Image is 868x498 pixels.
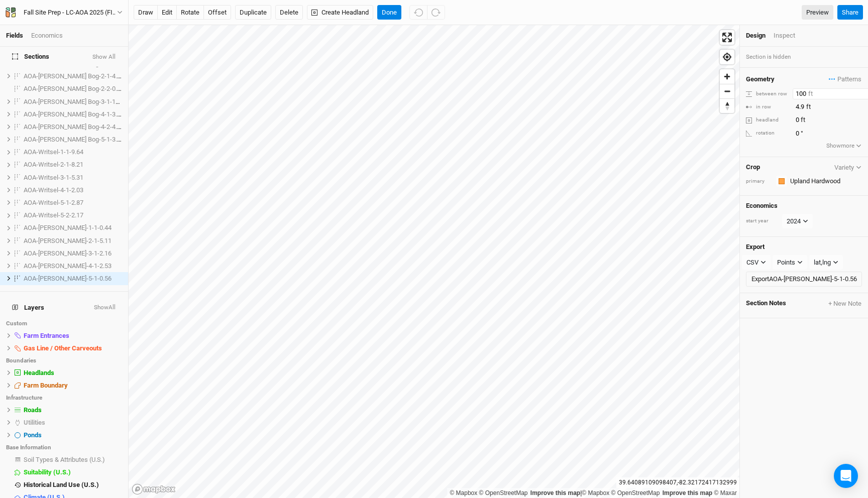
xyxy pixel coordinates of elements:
[5,7,123,18] button: Fall Site Prep - LC-AOA 2025 (FInal)
[24,406,42,414] span: Roads
[24,110,124,118] span: AOA-[PERSON_NAME] Bog-4-1-3.19
[24,382,122,390] div: Farm Boundary
[24,8,117,18] div: Fall Site Prep - LC-AOA 2025 (FInal)
[834,464,858,488] div: Open Intercom Messenger
[24,456,122,464] div: Soil Types & Attributes (U.S.)
[24,382,68,389] span: Farm Boundary
[24,344,102,352] span: Gas Line / Other Carveouts
[275,5,303,20] button: Delete
[746,116,790,124] div: headland
[6,32,23,39] a: Fields
[307,5,373,20] button: Create Headland
[24,237,122,245] div: AOA-Wylie Ridge-2-1-5.11
[409,5,427,20] button: Undo (^z)
[714,489,737,496] a: Maxar
[720,84,734,98] button: Zoom out
[24,60,124,67] span: AOA-[PERSON_NAME] Bog-1-1-4.29
[24,123,124,131] span: AOA-[PERSON_NAME] Bog-4-2-4.35
[92,54,116,61] button: Show All
[720,30,734,45] button: Enter fullscreen
[24,344,122,352] div: Gas Line / Other Carveouts
[24,186,122,194] div: AOA-Writsel-4-1-2.03
[157,5,177,20] button: edit
[746,258,758,268] div: CSV
[802,5,833,20] a: Preview
[746,90,790,98] div: between row
[787,175,862,187] input: Upland Hardwood
[828,74,862,85] button: Patterns
[12,304,44,312] span: Layers
[782,214,813,229] button: 2024
[24,332,69,339] span: Farm Entrances
[24,174,122,182] div: AOA-Writsel-3-1-5.31
[774,31,809,40] div: Inspect
[24,481,99,488] span: Historical Land Use (U.S.)
[611,489,660,496] a: OpenStreetMap
[24,136,122,144] div: AOA-Utzinger Bog-5-1-3.01
[24,110,122,118] div: AOA-Utzinger Bog-4-1-3.19
[24,199,83,206] span: AOA-Writsel-5-1-2.87
[24,406,122,414] div: Roads
[31,31,63,40] div: Economics
[746,31,766,40] div: Design
[24,161,83,168] span: AOA-Writsel-2-1-8.21
[746,163,760,171] h4: Crop
[450,488,737,498] div: |
[24,250,122,258] div: AOA-Wylie Ridge-3-1-2.16
[530,489,580,496] a: Improve this map
[24,98,122,106] div: AOA-Utzinger Bog-3-1-19.4
[746,75,775,83] h4: Geometry
[24,250,112,257] span: AOA-[PERSON_NAME]-3-1-2.16
[24,148,122,156] div: AOA-Writsel-1-1-9.64
[742,255,771,270] button: CSV
[24,431,122,439] div: Ponds
[24,174,83,181] span: AOA-Writsel-3-1-5.31
[773,255,807,270] button: Points
[24,369,54,377] span: Headlands
[616,477,739,488] div: 39.64089109098407 , -82.32172417132999
[24,186,83,194] span: AOA-Writsel-4-1-2.03
[746,178,771,185] div: primary
[24,481,122,489] div: Historical Land Use (U.S.)
[720,69,734,84] button: Zoom in
[837,5,863,20] button: Share
[24,224,112,231] span: AOA-[PERSON_NAME]-1-1-0.44
[24,199,122,207] div: AOA-Writsel-5-1-2.87
[746,217,781,225] div: start year
[746,272,862,287] button: ExportAOA-[PERSON_NAME]-5-1-0.56
[814,258,831,268] div: lat,lng
[24,468,122,476] div: Suitability (U.S.)
[746,103,790,111] div: in row
[746,299,786,308] span: Section Notes
[663,489,712,496] a: Improve this map
[24,275,122,283] div: AOA-Wylie Ridge-5-1-0.56
[24,72,124,80] span: AOA-[PERSON_NAME] Bog-2-1-4.22
[828,299,862,308] button: + New Note
[450,489,477,496] a: Mapbox
[582,489,609,496] a: Mapbox
[24,369,122,377] div: Headlands
[740,47,868,67] div: Section is hidden
[176,5,204,20] button: rotate
[746,202,862,210] h4: Economics
[720,50,734,64] button: Find my location
[24,262,122,270] div: AOA-Wylie Ridge-4-1-2.53
[746,130,790,137] div: rotation
[829,74,861,84] span: Patterns
[24,211,83,219] span: AOA-Writsel-5-2-2.17
[24,262,112,270] span: AOA-[PERSON_NAME]-4-1-2.53
[720,98,734,113] button: Reset bearing to north
[129,25,739,498] canvas: Map
[24,224,122,232] div: AOA-Wylie Ridge-1-1-0.44
[24,419,45,426] span: Utilities
[24,72,122,80] div: AOA-Utzinger Bog-2-1-4.22
[24,85,122,93] div: AOA-Utzinger Bog-2-2-0.25
[24,237,112,244] span: AOA-[PERSON_NAME]-2-1-5.11
[24,456,105,463] span: Soil Types & Attributes (U.S.)
[24,148,83,156] span: AOA-Writsel-1-1-9.64
[134,5,158,20] button: draw
[834,164,862,171] button: Variety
